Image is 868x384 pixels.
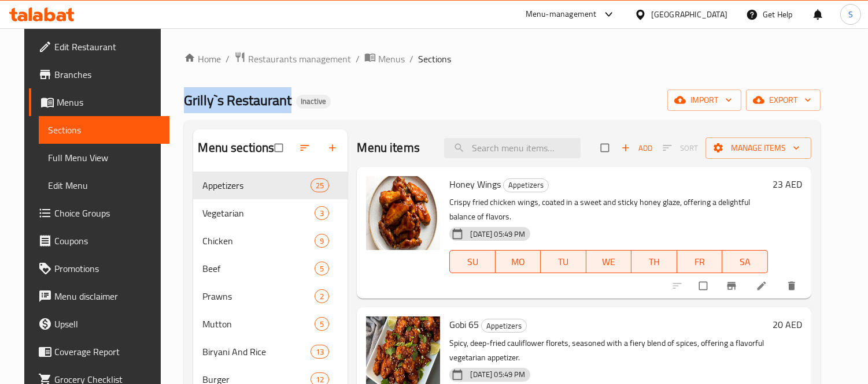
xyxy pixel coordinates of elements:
a: Edit menu item [756,280,770,292]
span: Sort sections [292,135,320,161]
span: Vegetarian [202,206,315,220]
button: SA [722,250,767,273]
span: Menus [57,95,160,109]
a: Edit Menu [39,172,169,199]
div: Mutton5 [193,310,348,338]
div: Appetizers [503,178,549,192]
span: FR [682,253,718,270]
span: [DATE] 05:49 PM [466,369,530,380]
div: items [315,262,329,275]
a: Full Menu View [39,144,169,172]
div: Menu-management [526,8,597,21]
span: Inactive [296,96,331,106]
button: WE [586,250,631,273]
span: 5 [315,319,328,330]
span: Sections [48,123,160,137]
span: Select to update [692,275,716,297]
button: TU [541,250,586,273]
button: Branch-specific-item [719,273,747,299]
span: Edit Restaurant [54,40,160,54]
span: 5 [315,263,328,274]
div: Prawns2 [193,282,348,310]
span: 2 [315,291,328,302]
button: Add section [320,135,348,161]
a: Home [184,52,221,66]
button: Add [618,139,655,157]
input: search [444,138,581,158]
span: Select section first [655,139,706,157]
a: Restaurants management [234,51,351,66]
span: SA [727,253,763,270]
div: Appetizers25 [193,172,348,199]
button: MO [496,250,541,273]
button: SU [449,250,495,273]
span: Manage items [715,141,802,155]
div: items [315,317,329,331]
span: S [848,8,853,21]
p: Spicy, deep-fried cauliflower florets, seasoned with a fiery blend of spices, offering a flavorfu... [449,336,767,365]
h6: 23 AED [773,176,802,192]
div: items [311,178,329,192]
li: / [356,52,360,66]
span: Restaurants management [248,52,351,66]
a: Branches [29,61,169,88]
li: / [226,52,230,66]
span: [DATE] 05:49 PM [466,229,530,240]
span: Select section [594,137,618,159]
nav: breadcrumb [184,51,820,66]
div: items [315,206,329,220]
span: Select all sections [268,137,292,159]
a: Menu disclaimer [29,282,169,310]
span: Chicken [202,234,315,248]
span: 13 [311,346,328,357]
span: Honey Wings [449,176,501,193]
span: Sections [418,52,451,66]
span: WE [591,253,627,270]
div: Vegetarian3 [193,199,348,227]
span: Biryani And Rice [202,345,311,359]
span: Coverage Report [54,345,160,359]
span: 25 [311,180,328,191]
div: items [311,345,329,359]
span: Choice Groups [54,206,160,220]
button: TH [631,250,677,273]
span: 9 [315,236,328,247]
span: Upsell [54,317,160,331]
div: [GEOGRAPHIC_DATA] [651,8,727,21]
a: Menus [364,51,405,66]
div: Biryani And Rice13 [193,338,348,366]
button: Manage items [706,137,811,159]
button: import [667,90,741,111]
a: Edit Restaurant [29,33,169,61]
div: Chicken9 [193,227,348,255]
a: Menus [29,88,169,116]
span: Full Menu View [48,151,160,165]
span: Add item [618,139,655,157]
div: items [315,289,329,303]
p: Crispy fried chicken wings, coated in a sweet and sticky honey glaze, offering a delightful balan... [449,195,767,224]
span: 3 [315,208,328,219]
span: Prawns [202,289,315,303]
span: Appetizers [504,178,548,192]
span: MO [500,253,536,270]
button: FR [677,250,722,273]
span: Coupons [54,234,160,248]
li: / [409,52,413,66]
img: Honey Wings [366,176,440,250]
span: SU [455,253,490,270]
span: Mutton [202,317,315,331]
span: export [755,93,811,107]
span: Gobi 65 [449,316,479,333]
span: Grilly`s Restaurant [184,87,291,113]
span: Branches [54,68,160,81]
span: TU [545,253,581,270]
a: Sections [39,116,169,144]
div: Inactive [296,95,331,109]
a: Promotions [29,255,169,282]
h2: Menu items [357,139,420,156]
div: Beef5 [193,255,348,282]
